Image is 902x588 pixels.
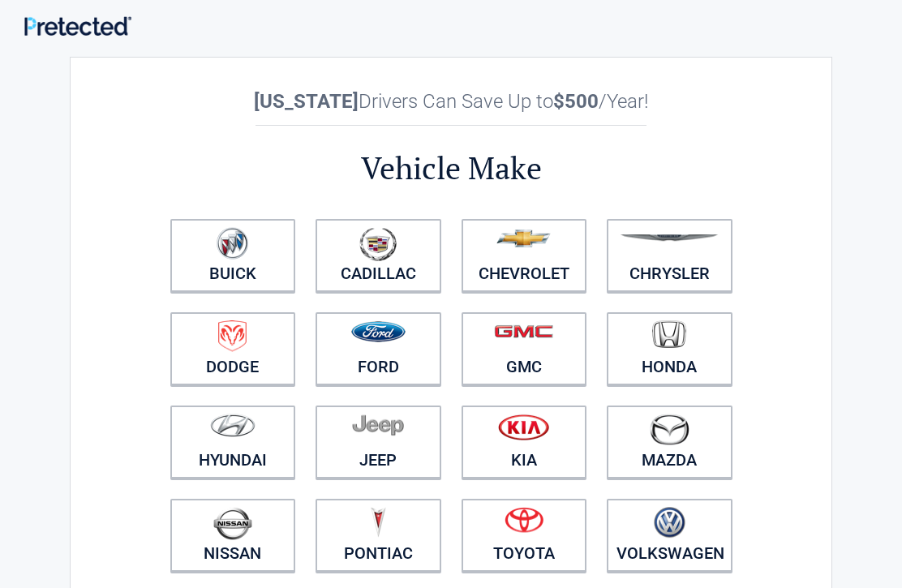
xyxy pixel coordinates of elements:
[352,414,404,436] img: jeep
[316,499,441,572] a: Pontiac
[496,230,551,247] img: chevrolet
[462,406,587,479] a: Kia
[213,507,252,540] img: nissan
[620,234,719,242] img: chrysler
[217,227,248,260] img: buick
[652,320,686,349] img: honda
[370,507,386,538] img: pontiac
[553,90,599,113] b: $500
[160,148,742,189] h2: Vehicle Make
[254,90,359,113] b: [US_STATE]
[170,312,296,385] a: Dodge
[170,499,296,572] a: Nissan
[316,406,441,479] a: Jeep
[494,324,553,338] img: gmc
[351,321,406,342] img: ford
[607,312,732,385] a: Honda
[654,507,685,539] img: volkswagen
[649,414,689,445] img: mazda
[498,414,549,440] img: kia
[462,312,587,385] a: GMC
[316,219,441,292] a: Cadillac
[316,312,441,385] a: Ford
[170,406,296,479] a: Hyundai
[607,219,732,292] a: Chrysler
[210,414,256,437] img: hyundai
[359,227,397,261] img: cadillac
[24,16,131,36] img: Main Logo
[607,499,732,572] a: Volkswagen
[462,219,587,292] a: Chevrolet
[462,499,587,572] a: Toyota
[170,219,296,292] a: Buick
[218,320,247,352] img: dodge
[505,507,543,533] img: toyota
[607,406,732,479] a: Mazda
[160,90,742,113] h2: Drivers Can Save Up to /Year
